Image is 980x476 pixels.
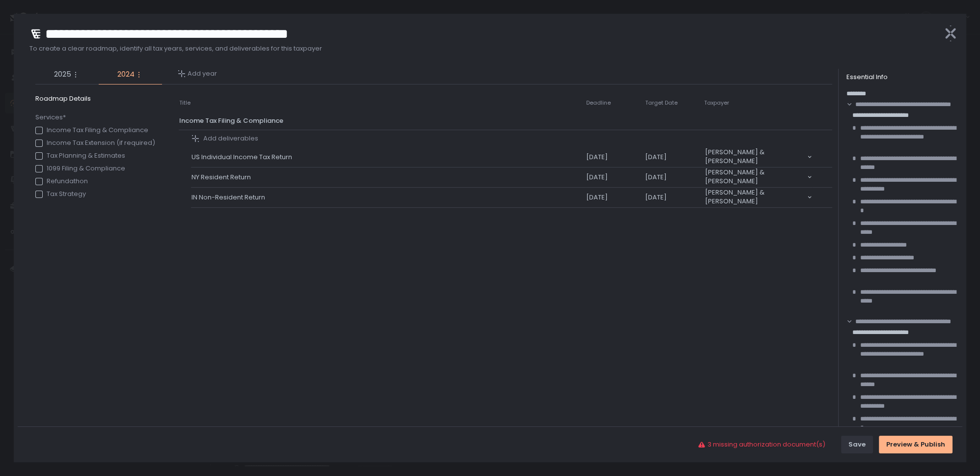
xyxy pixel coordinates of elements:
span: Services* [35,113,155,122]
input: Search for option [705,166,806,167]
div: Preview & Publish [886,440,945,449]
td: [DATE] [586,147,645,168]
span: NY Resident Return [191,173,255,182]
th: Target Date [645,94,704,112]
span: [PERSON_NAME] & [PERSON_NAME] [705,148,806,166]
span: [PERSON_NAME] & [PERSON_NAME] [705,168,806,186]
td: [DATE] [586,168,645,188]
div: Search for option [704,168,812,187]
span: [DATE] [645,193,667,202]
button: Preview & Publish [879,436,953,453]
div: Save [848,440,866,449]
span: US Individual Income Tax Return [191,153,296,162]
input: Search for option [705,206,806,207]
span: 2024 [117,69,135,80]
div: Search for option [704,188,812,207]
button: Save [841,436,873,453]
span: [DATE] [645,152,667,162]
th: Title [179,94,191,112]
button: Add year [178,69,217,78]
span: To create a clear roadmap, identify all tax years, services, and deliverables for this taxpayer [29,44,935,53]
span: IN Non-Resident Return [191,193,269,202]
span: 2025 [54,69,71,80]
span: [PERSON_NAME] & [PERSON_NAME] [705,188,806,206]
span: Roadmap Details [35,94,159,103]
th: Taxpayer [704,94,813,112]
input: Search for option [705,186,806,187]
td: [DATE] [586,188,645,208]
span: Income Tax Filing & Compliance [179,116,283,125]
span: 3 missing authorization document(s) [708,440,825,449]
th: Deadline [586,94,645,112]
div: Essential Info [846,73,958,82]
span: Add deliverables [203,134,258,143]
span: [DATE] [645,172,667,182]
div: Search for option [704,148,812,167]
